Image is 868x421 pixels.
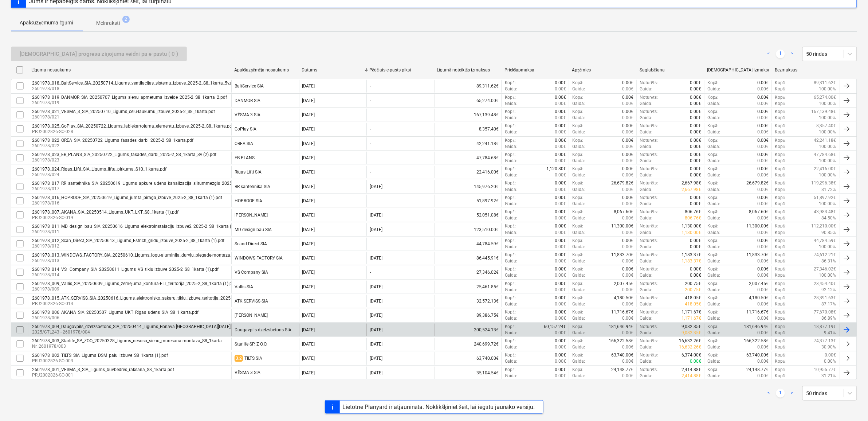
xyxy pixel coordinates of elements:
[640,86,653,92] p: Gaida :
[622,115,634,121] p: 0.00€
[775,80,786,86] p: Kopā :
[758,80,769,86] p: 0.00€
[775,115,786,121] p: Kopā :
[690,201,701,207] p: 0.00€
[707,201,720,207] p: Gaida :
[572,152,583,158] p: Kopā :
[622,109,634,115] p: 0.00€
[122,16,130,23] span: 2
[622,195,634,201] p: 0.00€
[555,195,566,201] p: 0.00€
[690,115,701,121] p: 0.00€
[235,112,260,118] div: VĒSMA 3 SIA
[707,180,718,186] p: Kopā :
[505,180,516,186] p: Kopā :
[707,137,718,144] p: Kopā :
[434,252,502,264] div: 86,445.91€
[434,309,502,321] div: 89,386.75€
[97,19,120,27] p: Melnraksti
[640,129,653,135] p: Gaida :
[707,172,720,178] p: Gaida :
[370,141,371,146] div: -
[690,166,701,172] p: 0.00€
[505,109,516,115] p: Kopā :
[572,180,583,186] p: Kopā :
[690,86,701,92] p: 0.00€
[775,144,786,150] p: Kopā :
[819,158,836,164] p: 100.00%
[622,201,634,207] p: 0.00€
[32,95,227,100] div: 2601978_019_DANMOR_SIA_20250707_Ligums_sienu_apmetuma_izveide_2025-2_S8_1karta_2.pdf
[685,215,701,221] p: 806.76€
[235,184,270,189] div: RR santehnika SIA
[640,158,653,164] p: Gaida :
[505,86,518,92] p: Gaida :
[505,201,518,207] p: Gaida :
[822,187,836,193] p: 81.72%
[622,129,634,135] p: 0.00€
[32,152,216,157] div: 2601978_023_EB_PLANS_SIA_20250722_Ligums_fasades_darbi_2025-2_S8_1karta_3v (2).pdf
[707,158,720,164] p: Gaida :
[572,80,583,86] p: Kopā :
[775,195,786,201] p: Kopā :
[707,195,718,201] p: Kopā :
[32,167,166,172] div: 2601978_024_Rigas_Lifti_SIA_Ligums_liftu_pirkuma_S10_1.karta.pdf
[775,172,786,178] p: Kopā :
[434,281,502,293] div: 25,461.85€
[572,172,585,178] p: Gaida :
[235,83,264,89] div: BaltService SIA
[555,201,566,207] p: 0.00€
[758,94,769,101] p: 0.00€
[814,195,836,201] p: 51,897.92€
[370,98,371,103] div: -
[32,224,243,229] div: 2601978_011_MD_design_bau_SIA_20250616_Ligums_elektroinstalaciju_izbuve2_2025-2_S8_1karta (1).pdf
[758,101,769,107] p: 0.00€
[747,223,769,229] p: 11,300.00€
[758,172,769,178] p: 0.00€
[555,129,566,135] p: 0.00€
[819,201,836,207] p: 100.00%
[690,137,701,144] p: 0.00€
[555,223,566,229] p: 0.00€
[555,94,566,101] p: 0.00€
[572,123,583,129] p: Kopā :
[775,67,837,73] div: Bezmaksas
[572,187,585,193] p: Gaida :
[690,123,701,129] p: 0.00€
[640,209,658,215] p: Noturēts :
[775,180,786,186] p: Kopā :
[572,223,583,229] p: Kopā :
[555,158,566,164] p: 0.00€
[749,209,769,215] p: 8,067.60€
[758,158,769,164] p: 0.00€
[707,123,718,129] p: Kopā :
[758,187,769,193] p: 0.00€
[640,123,658,129] p: Noturēts :
[707,109,718,115] p: Kopā :
[707,144,720,150] p: Gaida :
[302,67,364,73] div: Datums
[555,172,566,178] p: 0.00€
[775,209,786,215] p: Kopā :
[32,200,222,206] p: 2601978/016
[775,158,786,164] p: Kopā :
[690,195,701,201] p: 0.00€
[546,166,566,172] p: 1,120.80€
[640,144,653,150] p: Gaida :
[434,295,502,307] div: 32,572.13€
[690,144,701,150] p: 0.00€
[690,172,701,178] p: 0.00€
[32,157,216,163] p: 2601978/023
[758,109,769,115] p: 0.00€
[572,195,583,201] p: Kopā :
[505,158,518,164] p: Gaida :
[707,101,720,107] p: Gaida :
[505,187,518,193] p: Gaida :
[555,137,566,144] p: 0.00€
[814,137,836,144] p: 42,241.18€
[434,223,502,235] div: 123,510.00€
[572,144,585,150] p: Gaida :
[302,184,315,189] div: [DATE]
[775,215,786,221] p: Kopā :
[505,209,516,215] p: Kopā :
